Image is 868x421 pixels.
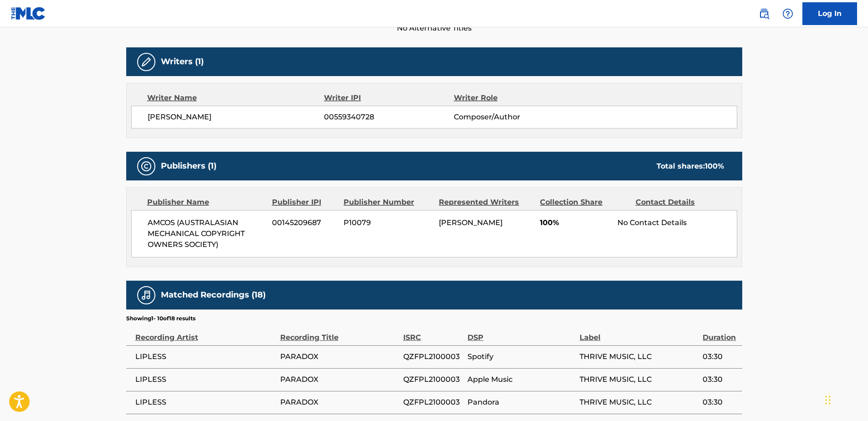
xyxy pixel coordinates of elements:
span: PARADOX [280,374,399,385]
div: Publisher Name [147,197,265,208]
span: LIPLESS [135,351,276,362]
div: Drag [825,386,831,414]
div: Contact Details [636,197,724,208]
span: LIPLESS [135,374,276,385]
div: Collection Share [540,197,628,208]
img: Publishers [141,161,152,172]
span: 03:30 [703,351,737,362]
a: Log In [802,2,857,25]
span: QZFPL2100003 [403,397,463,408]
div: Represented Writers [439,197,533,208]
span: 03:30 [703,374,737,385]
span: PARADOX [280,351,399,362]
h5: Publishers (1) [161,161,216,171]
span: 00145209687 [272,217,337,228]
span: 100 % [705,162,724,170]
span: No Alternative Titles [126,23,742,34]
span: QZFPL2100003 [403,351,463,362]
div: DSP [467,323,575,343]
span: Apple Music [467,374,575,385]
h5: Matched Recordings (18) [161,290,266,300]
a: Public Search [755,5,773,23]
div: Writer Name [147,92,324,103]
div: Publisher Number [344,197,432,208]
img: search [759,8,770,19]
div: Total shares: [657,161,724,172]
div: Writer IPI [324,92,454,103]
span: Composer/Author [454,112,572,123]
span: LIPLESS [135,397,276,408]
span: 100% [540,217,611,228]
p: Showing 1 - 10 of 18 results [126,314,195,323]
div: Writer Role [454,92,572,103]
img: help [782,8,793,19]
span: Spotify [467,351,575,362]
span: PARADOX [280,397,399,408]
span: Pandora [467,397,575,408]
span: P10079 [344,217,432,228]
div: Help [779,5,797,23]
img: Writers [141,56,152,67]
span: THRIVE MUSIC, LLC [580,351,698,362]
div: Publisher IPI [272,197,337,208]
div: ISRC [403,323,463,343]
span: 03:30 [703,397,737,408]
span: THRIVE MUSIC, LLC [580,397,698,408]
img: MLC Logo [11,7,46,20]
span: [PERSON_NAME] [148,112,324,123]
h5: Writers (1) [161,56,204,67]
span: [PERSON_NAME] [439,218,503,227]
span: THRIVE MUSIC, LLC [580,374,698,385]
div: Recording Title [280,323,399,343]
span: 00559340728 [324,112,453,123]
div: Duration [703,323,737,343]
iframe: Chat Widget [822,377,868,421]
div: Recording Artist [135,323,276,343]
img: Matched Recordings [141,290,152,301]
span: AMCOS (AUSTRALASIAN MECHANICAL COPYRIGHT OWNERS SOCIETY) [148,217,266,250]
div: No Contact Details [617,217,736,228]
span: QZFPL2100003 [403,374,463,385]
div: Label [580,323,698,343]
